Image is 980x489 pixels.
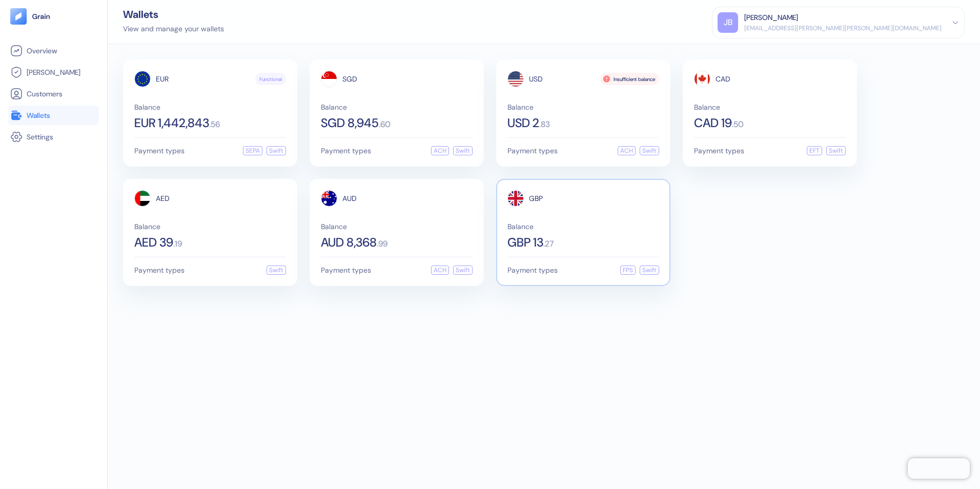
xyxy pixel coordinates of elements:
[321,236,377,249] span: AUD 8,368
[507,104,659,111] span: Balance
[732,120,744,129] span: . 50
[908,458,970,479] iframe: Chatra live chat
[10,45,97,57] a: Overview
[694,117,732,129] span: CAD 19
[694,104,846,111] span: Balance
[321,104,473,111] span: Balance
[27,89,63,99] span: Customers
[10,109,97,121] a: Wallets
[321,117,379,129] span: SGD 8,945
[507,267,558,274] span: Payment types
[431,266,449,275] div: ACH
[807,146,822,155] div: EFT
[507,236,543,249] span: GBP 13
[342,75,357,83] span: SGD
[744,24,942,33] div: [EMAIL_ADDRESS][PERSON_NAME][PERSON_NAME][DOMAIN_NAME]
[716,75,730,83] span: CAD
[618,146,636,155] div: ACH
[134,117,209,129] span: EUR 1,442,843
[267,266,286,275] div: Swift
[431,146,449,155] div: ACH
[134,236,173,249] span: AED 39
[453,266,473,275] div: Swift
[10,66,97,78] a: [PERSON_NAME]
[32,13,51,20] img: logo
[156,75,169,83] span: EUR
[209,120,220,129] span: . 56
[10,88,97,100] a: Customers
[543,240,554,248] span: . 27
[134,147,185,154] span: Payment types
[321,223,473,230] span: Balance
[507,117,539,129] span: USD 2
[744,12,798,23] div: [PERSON_NAME]
[321,147,371,154] span: Payment types
[718,12,738,33] div: JB
[267,146,286,155] div: Swift
[640,146,659,155] div: Swift
[379,120,391,129] span: . 60
[27,132,53,142] span: Settings
[453,146,473,155] div: Swift
[640,266,659,275] div: Swift
[123,9,224,19] div: Wallets
[529,75,543,83] span: USD
[600,73,659,85] div: Insufficient balance
[694,147,744,154] span: Payment types
[259,75,282,83] span: Functional
[529,195,543,202] span: GBP
[243,146,262,155] div: SEPA
[27,46,57,56] span: Overview
[620,266,636,275] div: FPS
[134,104,286,111] span: Balance
[156,195,170,202] span: AED
[10,131,97,143] a: Settings
[123,24,224,34] div: View and manage your wallets
[134,267,185,274] span: Payment types
[10,8,27,25] img: logo-tablet-V2.svg
[134,223,286,230] span: Balance
[342,195,357,202] span: AUD
[27,67,80,77] span: [PERSON_NAME]
[377,240,387,248] span: . 99
[507,147,558,154] span: Payment types
[539,120,550,129] span: . 83
[173,240,182,248] span: . 19
[826,146,846,155] div: Swift
[507,223,659,230] span: Balance
[27,110,50,120] span: Wallets
[321,267,371,274] span: Payment types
